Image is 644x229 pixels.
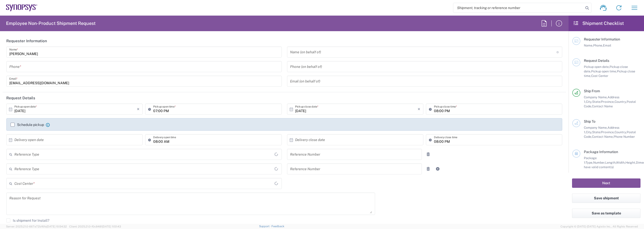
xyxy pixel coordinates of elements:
span: Ship To [584,119,595,123]
span: State/Province, [592,130,615,134]
span: Package 1: [584,156,597,164]
span: Requester Information [584,37,620,41]
a: Support [259,225,272,228]
a: Add Reference [434,165,441,172]
span: Country, [615,130,627,134]
span: Number, [593,161,605,164]
span: [DATE] 10:54:32 [47,225,67,228]
span: Pickup open date, [584,65,610,69]
h2: Employee Non-Product Shipment Request [6,20,96,26]
label: Schedule pickup [11,123,44,127]
span: Length, [605,161,616,164]
span: [DATE] 11:51:43 [102,225,121,228]
span: Contact Name [592,104,613,108]
span: Company Name, [584,95,608,99]
span: Contact Name, [592,135,614,139]
span: Company Name, [584,126,608,129]
span: Request Details [584,59,609,63]
span: Cost Center [591,74,608,78]
span: Type, [586,161,593,164]
span: City, [586,130,592,134]
span: Pickup open time, [591,69,617,73]
input: Shipment, tracking or reference number [453,3,584,13]
span: Ship From [584,89,600,93]
span: Name, [584,43,593,47]
span: Copyright © [DATE]-[DATE] Agistix Inc., All Rights Reserved [560,224,638,229]
a: Feedback [271,225,284,228]
h2: Shipment Checklist [573,20,624,26]
button: Next [572,178,640,188]
span: Width, [616,161,625,164]
label: Is shipment for Install? [6,218,49,222]
span: State/Province, [592,100,615,104]
span: City, [586,100,592,104]
button: Save as template [572,209,640,218]
i: × [418,105,420,113]
span: Phone, [593,43,603,47]
span: Client: 2025.21.0-f0c8481 [69,225,121,228]
i: × [137,105,140,113]
span: Height, [625,161,636,164]
span: Server: 2025.21.0-667a72bf6fa [6,225,67,228]
h2: Requester Information [6,38,47,43]
span: Country, [615,100,627,104]
span: Package Information [584,150,618,154]
h2: Request Details [6,96,35,101]
button: Save shipment [572,194,640,203]
a: Remove Reference [425,165,432,172]
span: Email [603,43,611,47]
a: Remove Reference [425,151,432,158]
span: Phone Number [614,135,635,139]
